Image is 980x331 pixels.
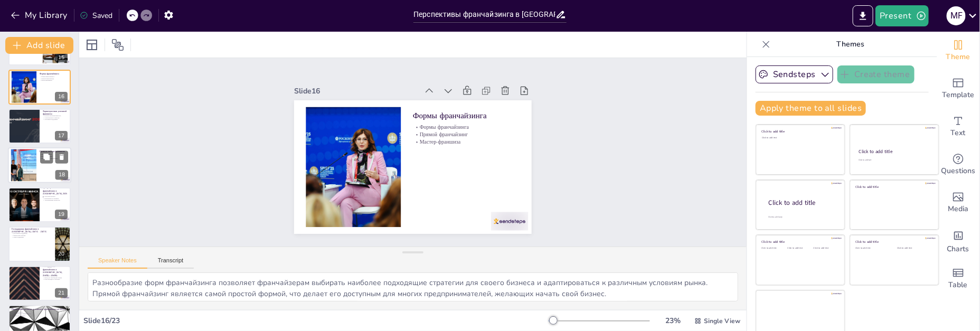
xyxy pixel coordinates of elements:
[55,131,68,140] div: 17
[43,110,68,116] p: Характеристики успешной франшизы
[704,317,740,325] span: Single View
[814,247,837,250] div: Click to add text
[88,257,147,269] button: Speaker Notes
[8,70,71,105] div: 16
[859,159,929,162] div: Click to add text
[12,313,68,315] p: Доля женского франчайзинга
[111,39,124,51] span: Position
[414,131,522,149] p: Прямой франчайзинг
[856,185,931,189] div: Click to add title
[937,222,979,260] div: Add charts and graphs
[946,51,970,63] span: Theme
[661,316,686,326] div: 23 %
[769,198,836,207] div: Click to add title
[12,311,68,313] p: Прогнозы роста
[40,78,68,80] p: Прямой франчайзинг
[43,200,68,202] p: Автоматизация процессов
[8,187,71,222] div: 19
[416,110,523,133] p: Формы франчайзинга
[301,74,425,97] div: Slide 16
[55,249,68,259] div: 20
[8,109,71,144] div: 17
[12,233,52,235] p: Программы поддержки
[40,151,53,164] button: Duplicate Slide
[43,277,68,279] p: Выход на зарубежные рынки
[859,148,929,155] div: Click to add title
[40,79,68,81] p: Мастер-франшиза
[837,65,915,83] button: Create theme
[947,243,969,255] span: Charts
[43,186,68,198] p: Тренды развития франчайзинга в [GEOGRAPHIC_DATA], 2025 г.
[12,237,52,239] p: Меры поддержки
[83,36,100,53] div: Layout
[769,216,835,219] div: Click to add body
[55,171,68,180] div: 18
[43,265,68,277] p: Господдержка франчайзинга в [GEOGRAPHIC_DATA], [DATE] – [DATE]
[937,146,979,184] div: Get real-time input from your audience
[762,247,786,250] div: Click to add text
[775,32,927,57] p: Themes
[43,115,68,117] p: Клиентоориентированность
[80,11,112,21] div: Saved
[12,234,52,237] p: Финансовая помощь
[88,272,738,301] textarea: Разнообразие форм франчайзинга позволяет франчайзерам выбирать наиболее подходящие стратегии для ...
[55,288,68,298] div: 21
[756,101,866,116] button: Apply theme to all slides
[40,72,68,75] p: Формы франчайзинга
[8,7,72,24] button: My Library
[941,165,976,177] span: Questions
[948,203,969,215] span: Media
[937,70,979,108] div: Add ready made slides
[875,5,928,26] button: Present
[943,89,975,101] span: Template
[853,5,873,26] button: Export to PowerPoint
[856,247,889,250] div: Click to add text
[83,316,549,326] div: Slide 16 / 23
[949,279,968,291] span: Table
[55,53,68,62] div: 15
[788,247,812,250] div: Click to add text
[43,197,68,200] p: Вовлеченность женщин
[951,127,966,139] span: Text
[762,240,837,244] div: Click to add title
[762,130,837,134] div: Click to add title
[147,257,194,269] button: Transcript
[937,260,979,298] div: Add a table
[937,108,979,146] div: Add text boxes
[413,7,555,22] input: Insert title
[40,150,68,154] p: Правила выбора франшизы
[937,184,979,222] div: Add images, graphics, shapes or video
[415,124,522,142] p: Формы франчайзинга
[856,240,931,244] div: Click to add title
[55,92,68,101] div: 16
[947,5,966,26] button: M F
[12,228,52,233] p: Господдержка франчайзинга в [GEOGRAPHIC_DATA], [DATE] – [DATE]
[43,275,68,277] p: Городские программы
[8,266,71,301] div: 21
[762,137,837,139] div: Click to add text
[40,75,68,78] p: Формы франчайзинга
[413,138,521,157] p: Мастер-франшиза
[43,279,68,281] p: Консультации и обучение
[55,151,68,164] button: Delete Slide
[43,119,68,121] p: Системная поддержка
[937,32,979,70] div: Change the overall theme
[12,308,68,311] p: Перспективы развития российского франчайзинга до 2030 г.
[947,6,966,25] div: M F
[43,117,68,119] p: Стратегическое развитие
[8,226,71,261] div: 20
[43,195,68,197] p: Растущий интерес
[40,156,68,158] p: Репутация бренда
[55,210,68,219] div: 19
[40,158,68,160] p: Юридическое оформление
[5,37,73,54] button: Add slide
[40,154,68,156] p: Чек-лист выбора
[8,148,71,184] div: 18
[12,315,68,317] p: Основные сегменты
[756,65,833,83] button: Sendsteps
[897,247,930,250] div: Click to add text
